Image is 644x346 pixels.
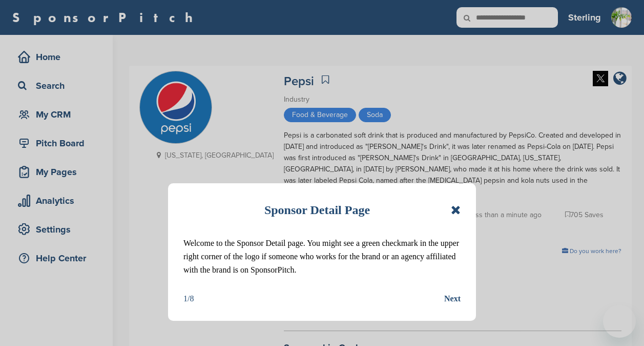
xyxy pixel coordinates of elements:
[183,237,461,277] p: Welcome to the Sponsor Detail page. You might see a green checkmark in the upper right corner of ...
[264,199,370,221] h1: Sponsor Detail Page
[603,305,636,338] iframe: Button to launch messaging window
[183,292,194,305] div: 1/8
[444,292,461,305] button: Next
